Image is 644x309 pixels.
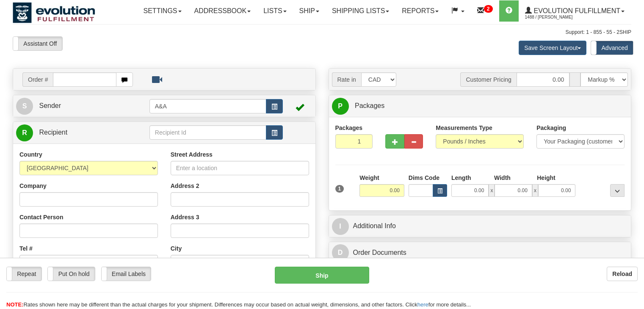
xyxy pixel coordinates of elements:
[612,270,632,277] b: Reload
[332,98,349,115] span: P
[275,267,370,284] button: Ship
[607,267,638,281] button: Reload
[332,97,628,115] a: P Packages
[16,97,149,115] a: S Sender
[7,267,41,281] label: Repeat
[537,174,556,182] label: Height
[494,174,511,182] label: Width
[610,184,625,197] div: ...
[335,124,363,132] label: Packages
[13,2,95,23] img: logo1488.jpg
[293,0,326,22] a: Ship
[188,0,257,22] a: Addressbook
[326,0,395,22] a: Shipping lists
[451,174,471,182] label: Length
[149,99,266,113] input: Sender Id
[395,0,445,22] a: Reports
[484,5,493,13] sup: 2
[409,174,439,182] label: Dims Code
[39,102,61,109] span: Sender
[436,124,492,132] label: Measurements Type
[332,244,628,262] a: DOrder Documents
[335,185,344,193] span: 1
[332,218,349,235] span: I
[16,98,33,115] span: S
[355,102,384,109] span: Packages
[171,213,199,221] label: Address 3
[625,111,643,198] iframe: chat widget
[16,124,135,141] a: R Recipient
[359,174,379,182] label: Weight
[171,150,213,159] label: Street Address
[471,0,499,22] a: 2
[48,267,94,281] label: Put On hold
[519,0,631,22] a: Evolution Fulfillment 1488 / [PERSON_NAME]
[6,301,23,308] span: NOTE:
[16,124,33,141] span: R
[332,218,628,235] a: IAdditional Info
[532,184,538,197] span: x
[22,72,53,87] span: Order #
[525,13,589,22] span: 1488 / [PERSON_NAME]
[19,150,42,159] label: Country
[19,182,47,190] label: Company
[13,29,631,36] div: Support: 1 - 855 - 55 - 2SHIP
[257,0,293,22] a: Lists
[149,125,266,140] input: Recipient Id
[532,7,620,14] span: Evolution Fulfillment
[332,72,361,87] span: Rate in
[171,182,199,190] label: Address 2
[19,244,33,253] label: Tel #
[536,124,566,132] label: Packaging
[591,41,633,55] label: Advanced
[171,244,182,253] label: City
[332,244,349,261] span: D
[39,129,67,136] span: Recipient
[460,72,516,87] span: Customer Pricing
[519,41,586,55] button: Save Screen Layout
[13,37,62,50] label: Assistant Off
[417,301,428,308] a: here
[19,213,63,221] label: Contact Person
[137,0,188,22] a: Settings
[102,267,151,281] label: Email Labels
[489,184,495,197] span: x
[171,161,309,175] input: Enter a location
